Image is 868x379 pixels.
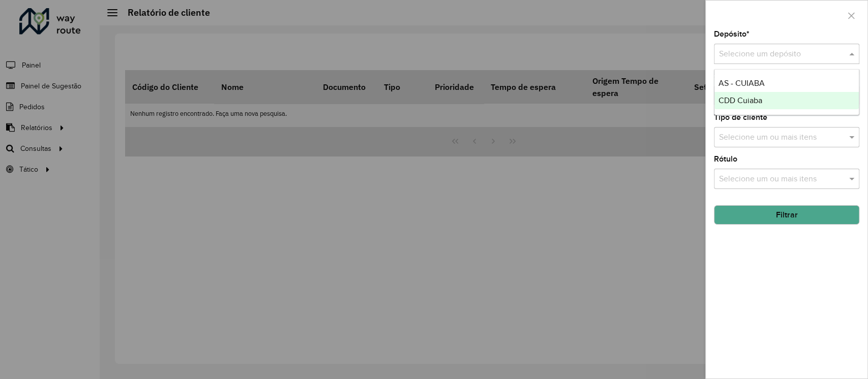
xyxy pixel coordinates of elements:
span: CDD Cuiaba [719,96,762,105]
label: Depósito [714,28,750,40]
button: Filtrar [714,205,859,225]
span: AS - CUIABA [719,79,765,87]
label: Rótulo [714,153,737,165]
label: Tipo de cliente [714,111,767,123]
ng-dropdown-panel: Options list [714,69,859,115]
